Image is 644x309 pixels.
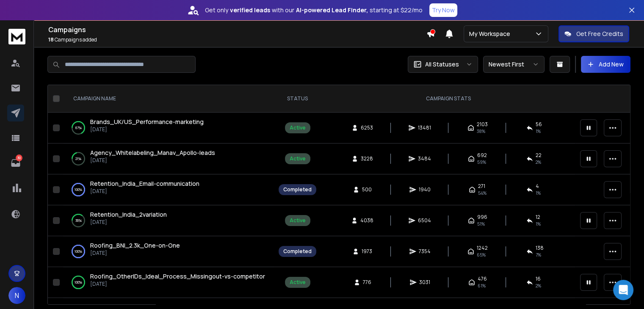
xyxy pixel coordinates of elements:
span: Agency_Whitelabeling_Manav_Apollo-leads [90,149,215,157]
span: 3484 [418,155,431,162]
span: 2103 [477,121,488,128]
span: 3031 [419,279,430,286]
span: 476 [478,276,487,282]
span: 13481 [418,124,431,131]
p: 100 % [75,185,82,194]
td: 36%Retention_India_2variation[DATE] [63,205,274,236]
span: 16 [536,276,541,282]
img: logo [8,29,25,44]
span: Roofing_BNI_2.3k_One-on-One [90,241,180,249]
span: 1 % [536,128,541,135]
span: 1 % [536,190,541,196]
span: 61 % [478,282,486,289]
p: Campaigns added [48,36,426,43]
span: 996 [477,214,487,221]
span: Retention_India_Email-communication [90,179,199,188]
button: Try Now [429,3,457,17]
a: Brands_UK/US_Performance-marketing [90,118,204,126]
span: 1973 [362,248,372,255]
a: Roofing_BNI_2.3k_One-on-One [90,241,180,250]
a: 30 [7,154,24,171]
th: CAMPAIGN NAME [63,85,274,113]
span: 500 [362,186,372,193]
th: STATUS [274,85,321,113]
strong: AI-powered Lead Finder, [296,6,368,14]
td: 100%Retention_India_Email-communication[DATE] [63,174,274,205]
p: My Workspace [469,30,514,38]
span: 6504 [418,217,431,224]
p: [DATE] [90,188,199,195]
div: Active [290,217,306,224]
button: N [8,287,25,304]
p: 100 % [75,278,82,287]
td: 100%Roofing_OtherIDs_Ideal_Process_Missingout-vs-competitor[DATE] [63,267,274,298]
span: 6253 [361,124,373,131]
span: 7 % [536,251,541,258]
th: CAMPAIGN STATS [321,85,575,113]
span: 1940 [419,186,431,193]
div: Active [290,124,306,131]
span: 776 [363,279,371,286]
span: 22 [536,152,542,159]
span: 4038 [360,217,373,224]
div: Active [290,279,306,286]
p: 36 % [75,216,82,225]
td: 100%Roofing_BNI_2.3k_One-on-One[DATE] [63,236,274,267]
span: 65 % [477,251,486,258]
div: Completed [283,248,312,255]
strong: verified leads [230,6,270,14]
span: 2 % [536,282,541,289]
span: 1242 [477,245,488,251]
td: 67%Brands_UK/US_Performance-marketing[DATE] [63,113,274,143]
span: Brands_UK/US_Performance-marketing [90,118,204,126]
p: 100 % [75,247,82,256]
div: Active [290,155,306,162]
button: Add New [581,56,630,73]
p: All Statuses [425,60,459,69]
span: 51 % [477,221,485,227]
span: 692 [477,152,487,159]
span: 2 % [536,159,541,166]
span: 1 % [536,221,541,227]
p: Get Free Credits [576,30,623,38]
p: 67 % [75,124,82,132]
button: Newest First [483,56,544,73]
span: 54 % [478,190,486,196]
span: 56 [536,121,542,128]
span: 7354 [419,248,431,255]
p: [DATE] [90,157,215,164]
p: 21 % [75,154,81,163]
span: 4 [536,183,539,190]
p: [DATE] [90,281,265,287]
span: Retention_India_2variation [90,210,167,218]
span: 18 [48,36,54,43]
span: 3228 [361,155,373,162]
button: Get Free Credits [558,25,629,42]
p: [DATE] [90,126,204,133]
span: 271 [478,183,485,190]
p: Get only with our starting at $22/mo [205,6,423,14]
span: 38 % [477,128,485,135]
p: [DATE] [90,219,167,226]
span: 12 [536,214,540,221]
a: Retention_India_2variation [90,210,167,219]
p: Try Now [432,6,455,14]
span: 138 [536,245,544,251]
p: 30 [16,154,22,161]
a: Roofing_OtherIDs_Ideal_Process_Missingout-vs-competitor [90,272,265,281]
p: [DATE] [90,250,180,257]
td: 21%Agency_Whitelabeling_Manav_Apollo-leads[DATE] [63,143,274,174]
h1: Campaigns [48,25,426,35]
span: 59 % [477,159,486,166]
div: Completed [283,186,312,193]
div: Open Intercom Messenger [613,280,633,300]
a: Agency_Whitelabeling_Manav_Apollo-leads [90,149,215,157]
a: Retention_India_Email-communication [90,179,199,188]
